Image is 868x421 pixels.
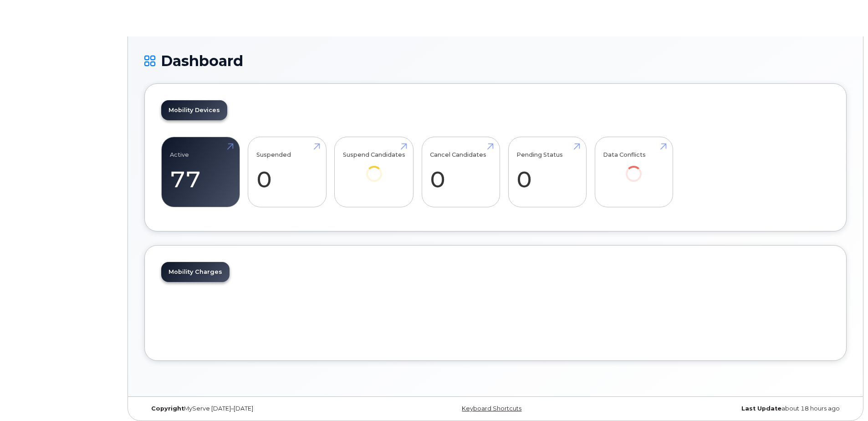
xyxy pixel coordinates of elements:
a: Pending Status 0 [516,142,578,202]
a: Keyboard Shortcuts [462,405,521,412]
h1: Dashboard [144,53,847,69]
div: MyServe [DATE]–[DATE] [144,405,378,412]
strong: Last Update [741,405,781,412]
a: Mobility Devices [161,100,227,120]
a: Suspend Candidates [343,142,405,195]
a: Data Conflicts [603,142,664,195]
strong: Copyright [151,405,184,412]
a: Cancel Candidates 0 [430,142,491,202]
div: about 18 hours ago [613,405,847,412]
a: Active 77 [170,142,231,202]
a: Mobility Charges [161,262,230,282]
a: Suspended 0 [256,142,318,202]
